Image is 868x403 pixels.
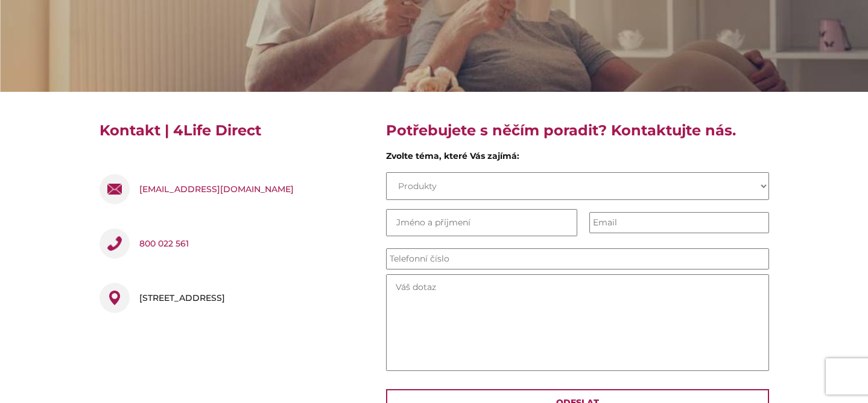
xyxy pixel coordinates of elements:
a: [EMAIL_ADDRESS][DOMAIN_NAME] [139,174,294,204]
div: [STREET_ADDRESS] [139,283,225,313]
input: Jméno a příjmení [386,209,578,236]
h4: Potřebujete s něčím poradit? Kontaktujte nás. [386,121,769,150]
div: Zvolte téma, které Vás zajímá: [386,150,769,167]
input: Email [589,212,769,233]
h4: Kontakt | 4Life Direct [100,121,368,150]
input: Telefonní číslo [386,248,769,269]
a: 800 022 561 [139,228,189,259]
